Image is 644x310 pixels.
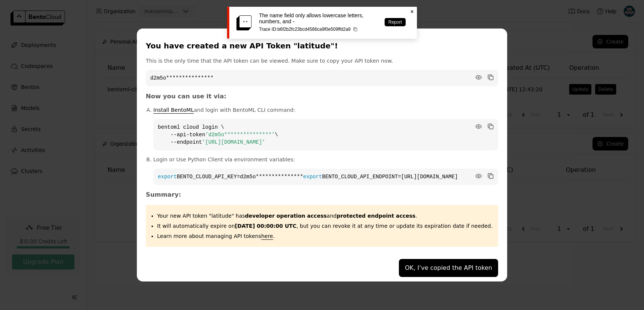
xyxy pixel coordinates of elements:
[245,213,327,219] strong: developer operation access
[399,259,498,277] button: OK, I’ve copied the API token
[153,169,498,185] code: BENTO_CLOUD_API_KEY=d2m5o*************** BENTO_CLOUD_API_ENDPOINT=[URL][DOMAIN_NAME]
[146,93,498,100] h3: Now you can use it via:
[157,212,492,220] p: Your new API token "latitude" has .
[336,213,415,219] strong: protected endpoint access
[409,9,415,15] svg: Close
[259,27,377,32] p: Trace ID: b6f2b2fc23bcd4586ca9f0e509ffd2a9
[153,156,498,163] p: Login or Use Python Client via environment variables:
[157,232,492,240] p: Learn more about managing API tokens .
[157,222,492,230] p: It will automatically expire on , but you can revoke it at any time or update its expiration date...
[202,139,265,145] span: '[URL][DOMAIN_NAME]'
[146,41,495,51] div: You have created a new API Token "latitude"!
[153,119,498,150] code: bentoml cloud login \ --api-token \ --endpoint
[245,213,416,219] span: and
[137,29,507,281] div: dialog
[153,107,194,113] a: Install BentoML
[385,18,406,26] a: Report
[158,174,177,180] span: export
[153,106,498,114] p: and login with BentoML CLI command:
[146,191,498,199] h3: Summary:
[259,12,377,24] p: The name field only allows lowercase letters, numbers, and -
[303,174,322,180] span: export
[235,223,297,229] strong: [DATE] 00:00:00 UTC
[146,57,498,65] p: This is the only time that the API token can be viewed. Make sure to copy your API token now.
[261,233,273,239] a: here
